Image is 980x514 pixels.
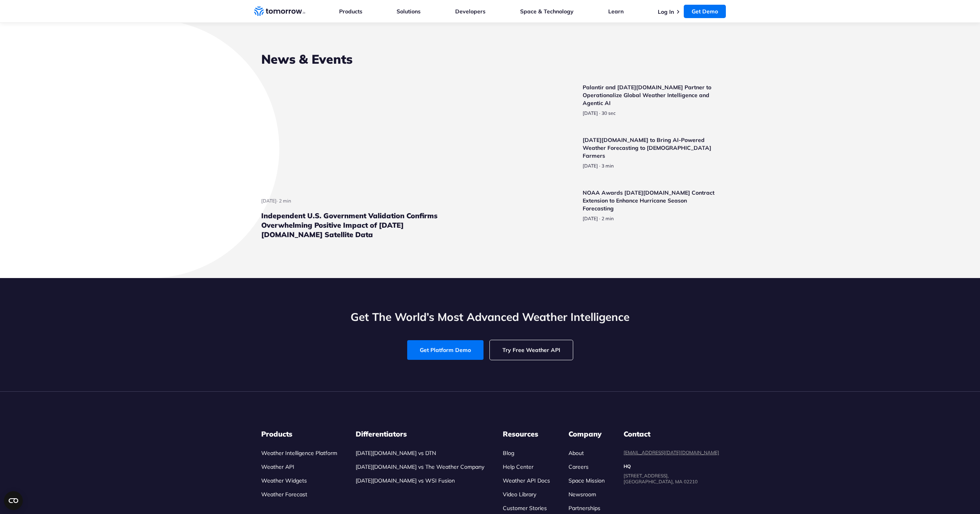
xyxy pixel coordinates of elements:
[658,8,674,15] a: Log In
[599,216,600,222] span: ·
[608,8,624,15] a: Learn
[602,216,614,221] span: Estimated reading time
[602,110,616,116] span: Estimated reading time
[356,429,484,439] h3: Differentiators
[503,505,547,512] a: Customer Stories
[568,463,589,470] a: Careers
[397,8,421,15] a: Solutions
[602,163,614,169] span: Estimated reading time
[583,110,598,116] span: publish date
[624,429,719,439] dt: Contact
[339,8,362,15] a: Products
[503,450,514,457] a: Blog
[503,477,550,484] a: Weather API Docs
[583,189,719,212] h3: NOAA Awards [DATE][DOMAIN_NAME] Contract Extension to Enhance Hurricane Season Forecasting
[624,429,719,485] dl: contact details
[583,163,598,169] span: publish date
[277,198,278,204] span: ·
[599,110,600,116] span: ·
[407,340,484,360] a: Get Platform Demo
[356,463,484,470] a: [DATE][DOMAIN_NAME] vs The Weather Company
[490,340,573,360] a: Try Free Weather API
[261,463,294,470] a: Weather API
[583,216,598,221] span: publish date
[261,211,451,239] h3: Independent U.S. Government Validation Confirms Overwhelming Positive Impact of [DATE][DOMAIN_NAM...
[530,83,719,127] a: Read Palantir and Tomorrow.io Partner to Operationalize Global Weather Intelligence and Agentic AI
[503,491,536,498] a: Video Library
[624,488,647,502] img: usa flag
[624,473,719,485] dd: [STREET_ADDRESS], [GEOGRAPHIC_DATA], MA 02210
[599,163,600,169] span: ·
[356,477,455,484] a: [DATE][DOMAIN_NAME] vs WSI Fusion
[530,189,719,232] a: Read NOAA Awards Tomorrow.io Contract Extension to Enhance Hurricane Season Forecasting
[583,136,719,160] h3: [DATE][DOMAIN_NAME] to Bring AI-Powered Weather Forecasting to [DEMOGRAPHIC_DATA] Farmers
[624,450,719,455] a: [EMAIL_ADDRESS][DATE][DOMAIN_NAME]
[254,6,305,17] a: Home link
[530,136,719,179] a: Read Tomorrow.io to Bring AI-Powered Weather Forecasting to Filipino Farmers
[568,491,596,498] a: Newsroom
[261,50,719,68] h2: News & Events
[254,310,726,324] h2: Get The World’s Most Advanced Weather Intelligence
[261,450,337,457] a: Weather Intelligence Platform
[684,5,726,18] a: Get Demo
[503,429,550,439] h3: Resources
[261,477,307,484] a: Weather Widgets
[279,198,291,204] span: Estimated reading time
[455,8,485,15] a: Developers
[583,83,719,107] h3: Palantir and [DATE][DOMAIN_NAME] Partner to Operationalize Global Weather Intelligence and Agenti...
[261,429,337,439] h3: Products
[261,491,307,498] a: Weather Forecast
[261,198,277,204] span: publish date
[568,505,600,512] a: Partnerships
[520,8,574,15] a: Space & Technology
[568,450,584,457] a: About
[568,429,605,439] h3: Company
[568,477,605,484] a: Space Mission
[4,491,23,510] button: Open CMP widget
[261,83,451,239] a: Read Independent U.S. Government Validation Confirms Overwhelming Positive Impact of Tomorrow.io ...
[503,463,533,470] a: Help Center
[624,463,719,470] dt: HQ
[356,450,436,457] a: [DATE][DOMAIN_NAME] vs DTN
